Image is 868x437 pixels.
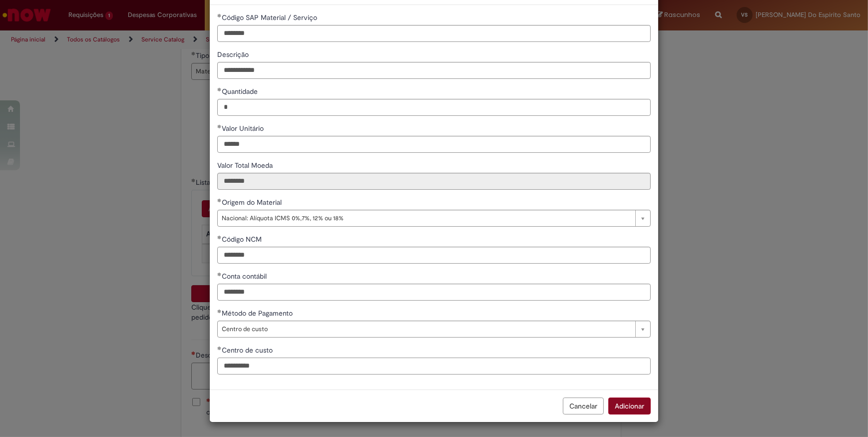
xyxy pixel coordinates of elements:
[217,198,222,202] span: Obrigatório Preenchido
[217,284,651,301] input: Conta contábil
[563,398,604,415] button: Cancelar
[217,173,651,190] input: Valor Total Moeda
[217,309,222,313] span: Obrigatório Preenchido
[217,50,251,59] span: Descrição
[217,25,651,42] input: Código SAP Material / Serviço
[222,198,284,207] span: Origem do Material
[217,124,222,128] span: Obrigatório Preenchido
[217,235,222,239] span: Obrigatório Preenchido
[222,235,264,244] span: Código NCM
[222,346,275,355] span: Centro de custo
[217,346,222,350] span: Obrigatório Preenchido
[217,136,651,153] input: Valor Unitário
[222,13,319,22] span: Código SAP Material / Serviço
[217,13,222,17] span: Obrigatório Preenchido
[217,161,275,170] span: Somente leitura - Valor Total Moeda
[222,210,630,226] span: Nacional: Alíquota ICMS 0%,7%, 12% ou 18%
[217,358,651,375] input: Centro de custo
[222,124,266,133] span: Valor Unitário
[217,87,222,91] span: Obrigatório Preenchido
[217,272,222,276] span: Obrigatório Preenchido
[608,398,651,415] button: Adicionar
[217,62,651,79] input: Descrição
[217,99,651,116] input: Quantidade
[222,309,295,318] span: Método de Pagamento
[222,321,630,337] span: Centro de custo
[217,247,651,264] input: Código NCM
[222,272,269,281] span: Conta contábil
[222,87,260,96] span: Quantidade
